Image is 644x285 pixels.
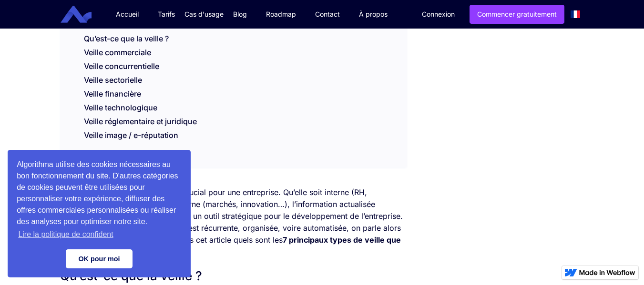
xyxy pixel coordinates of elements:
a: Veille commerciale [84,48,151,57]
a: Veille concurrentielle [84,61,159,71]
span: Algorithma utilise des cookies nécessaires au bon fonctionnement du site. D'autres catégories de ... [17,159,182,242]
a: learn more about cookies [17,227,115,242]
a: dismiss cookie message [66,249,133,268]
a: Connexion [415,5,462,23]
a: Veille sectorielle [84,75,142,85]
p: L’information représente un enjeu crucial pour une entreprise. Qu’elle soit interne (RH, indicate... [60,187,407,258]
a: Qu’est-ce que la veille ? [84,34,169,43]
a: Veille financière [84,89,141,103]
div: Cas d'usage [184,10,224,19]
div: cookieconsent [8,150,191,277]
img: Made in Webflow [579,270,635,275]
a: Commencer gratuitement [470,5,564,24]
h2: Qu’est-ce que la veille ? [60,267,407,285]
a: Veille technologique [84,103,157,117]
a: home [68,6,99,23]
a: Veille image / e-réputation [84,130,178,145]
a: Veille réglementaire et juridique [84,117,197,131]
